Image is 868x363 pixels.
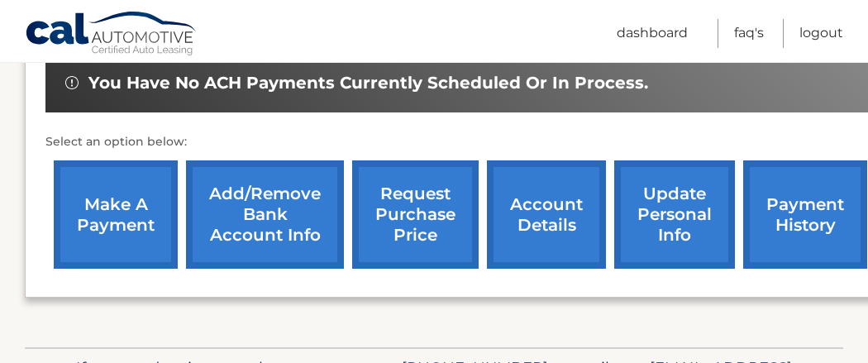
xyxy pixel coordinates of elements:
[614,160,735,269] a: update personal info
[25,11,198,59] a: Cal Automotive
[88,73,648,93] span: You have no ACH payments currently scheduled or in process.
[487,160,606,269] a: account details
[65,76,79,89] img: alert-white.svg
[799,19,843,48] a: Logout
[352,160,479,269] a: request purchase price
[617,19,688,48] a: Dashboard
[743,160,867,269] a: payment history
[186,160,344,269] a: Add/Remove bank account info
[734,19,764,48] a: FAQ's
[54,160,178,269] a: make a payment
